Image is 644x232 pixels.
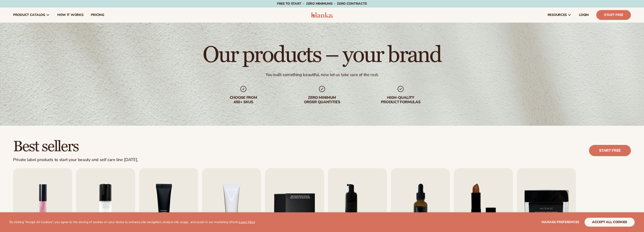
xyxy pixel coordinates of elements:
[239,220,255,224] a: Learn More
[548,13,567,17] span: resources
[596,10,631,20] a: Start Free
[13,139,138,155] h2: Best sellers
[54,7,87,22] a: How It Works
[213,96,273,104] div: Choose from 450+ Skus
[87,7,108,22] a: pricing
[13,13,45,17] span: product catalog
[542,220,579,224] span: Manage preferences
[203,44,441,66] h1: Our products – your brand
[579,13,589,17] span: LOGIN
[542,218,579,227] button: Manage preferences
[311,12,333,18] img: logo
[91,13,104,17] span: pricing
[585,218,635,227] button: accept all cookies
[266,72,379,77] div: You built something beautiful, now let us take care of the rest.
[13,157,138,162] div: Private label products to start your beauty and self care line [DATE].
[277,1,367,6] span: Free to start · ZERO minimums · ZERO contracts
[589,145,631,156] a: Start free
[57,13,84,17] span: How It Works
[371,96,431,104] div: High-quality product formulas
[9,220,255,224] p: By clicking "Accept All Cookies", you agree to the storing of cookies on your device to enhance s...
[544,7,575,22] a: resources
[292,96,352,104] div: Zero minimum order quantities
[575,7,593,22] a: LOGIN
[9,7,54,22] a: product catalog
